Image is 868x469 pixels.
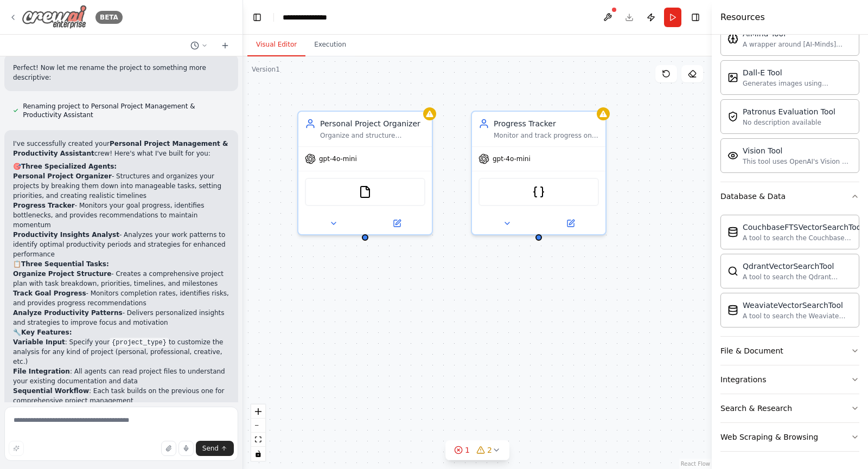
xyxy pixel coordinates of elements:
[161,441,176,456] button: Upload files
[727,305,738,316] img: WeaviateVectorSearchTool
[727,33,738,44] img: AIMindTool
[494,118,599,129] div: Progress Tracker
[252,65,280,74] div: Version 1
[13,308,229,327] li: - Delivers personalized insights and strategies to improve focus and motivation
[251,433,265,447] button: fit view
[465,445,470,455] span: 1
[196,441,234,456] button: Send
[186,39,212,52] button: Switch to previous chat
[445,440,509,460] button: 12
[359,185,372,198] img: FileReadTool
[297,111,433,235] div: Personal Project OrganizerOrganize and structure personal projects by analyzing project requireme...
[720,11,765,24] h4: Resources
[743,106,835,117] div: Patronus Evaluation Tool
[13,63,229,82] p: Perfect! Now let me rename the project to something more descriptive:
[13,367,229,386] li: : All agents can read project files to understand your existing documentation and data
[13,140,228,157] strong: Personal Project Management & Productivity Assistant
[487,445,492,455] span: 2
[13,290,86,297] strong: Track Goal Progress
[727,111,738,122] img: PatronusEvalTool
[13,288,229,308] li: - Monitors completion rates, identifies risks, and provides progress recommendations
[95,11,123,24] div: BETA
[13,231,119,239] strong: Productivity Insights Analyst
[319,155,357,163] span: gpt-4o-mini
[540,217,601,230] button: Open in side panel
[720,403,792,414] div: Search & Research
[13,259,229,269] h2: 📋
[720,365,859,394] button: Integrations
[743,79,852,88] div: Generates images using OpenAI's Dall-E model.
[202,444,219,453] span: Send
[727,227,738,237] img: CouchbaseFTSVectorSearchTool
[727,150,738,161] img: VisionTool
[13,337,229,367] li: : Specify your to customize the analysis for any kind of project (personal, professional, creativ...
[13,387,89,395] strong: Sequential Workflow
[727,266,738,277] img: QdrantVectorSearchTool
[743,300,852,311] div: WeaviateVectorSearchTool
[743,145,852,156] div: Vision Tool
[720,345,783,356] div: File & Document
[366,217,427,230] button: Open in side panel
[305,34,355,56] button: Execution
[110,338,169,348] code: {project_type}
[493,155,531,163] span: gpt-4o-mini
[21,329,72,336] strong: Key Features:
[13,327,229,337] h2: 🔧
[251,404,265,419] button: zoom in
[13,201,229,230] p: - Monitors your goal progress, identifies bottlenecks, and provides recommendations to maintain m...
[720,394,859,422] button: Search & Research
[21,260,109,268] strong: Three Sequential Tasks:
[743,273,852,281] div: A tool to search the Qdrant database for relevant information on internal documents.
[13,386,229,406] li: : Each task builds on the previous one for comprehensive project management
[13,202,75,209] strong: Progress Tracker
[720,337,859,365] button: File & Document
[13,270,111,278] strong: Organize Project Structure
[720,374,766,385] div: Integrations
[720,182,859,210] button: Database & Data
[178,441,194,456] button: Click to speak your automation idea
[743,118,835,127] div: No description available
[13,139,229,158] p: I've successfully created your crew! Here's what I've built for you:
[720,432,818,442] div: Web Scraping & Browsing
[681,461,710,467] a: React Flow attribution
[743,261,852,272] div: QdrantVectorSearchTool
[720,210,859,336] div: Database & Data
[727,72,738,83] img: DallETool
[247,34,305,56] button: Visual Editor
[743,312,852,320] div: A tool to search the Weaviate database for relevant information on internal documents.
[9,441,24,456] button: Improve this prompt
[532,185,545,198] img: JSONSearchTool
[13,368,70,375] strong: File Integration
[688,10,703,25] button: Hide right sidebar
[13,162,229,171] h2: 🎯
[283,12,337,23] nav: breadcrumb
[720,191,786,202] div: Database & Data
[21,163,117,170] strong: Three Specialized Agents:
[743,40,852,49] div: A wrapper around [AI-Minds]([URL][DOMAIN_NAME]). Useful for when you need answers to questions fr...
[13,269,229,288] li: - Creates a comprehensive project plan with task breakdown, priorities, timelines, and milestones
[720,423,859,451] button: Web Scraping & Browsing
[13,230,229,259] p: - Analyzes your work patterns to identify optimal productivity periods and strategies for enhance...
[743,67,852,78] div: Dall-E Tool
[250,10,265,25] button: Hide left sidebar
[743,234,863,242] div: A tool to search the Couchbase database for relevant information on internal documents.
[320,131,425,140] div: Organize and structure personal projects by analyzing project requirements, creating actionable t...
[13,338,65,346] strong: Variable Input
[320,118,425,129] div: Personal Project Organizer
[216,39,234,52] button: Start a new chat
[743,157,852,166] div: This tool uses OpenAI's Vision API to describe the contents of an image.
[494,131,599,140] div: Monitor and track progress on {project_type} goals by analyzing current status, identifying bottl...
[743,222,863,233] div: CouchbaseFTSVectorSearchTool
[720,17,859,182] div: AI & Machine Learning
[13,309,123,317] strong: Analyze Productivity Patterns
[23,102,229,119] span: Renaming project to Personal Project Management & Productivity Assistant
[13,172,112,180] strong: Personal Project Organizer
[251,419,265,433] button: zoom out
[471,111,607,235] div: Progress TrackerMonitor and track progress on {project_type} goals by analyzing current status, i...
[251,404,265,461] div: React Flow controls
[251,447,265,461] button: toggle interactivity
[22,5,87,29] img: Logo
[13,171,229,201] p: - Structures and organizes your projects by breaking them down into manageable tasks, setting pri...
